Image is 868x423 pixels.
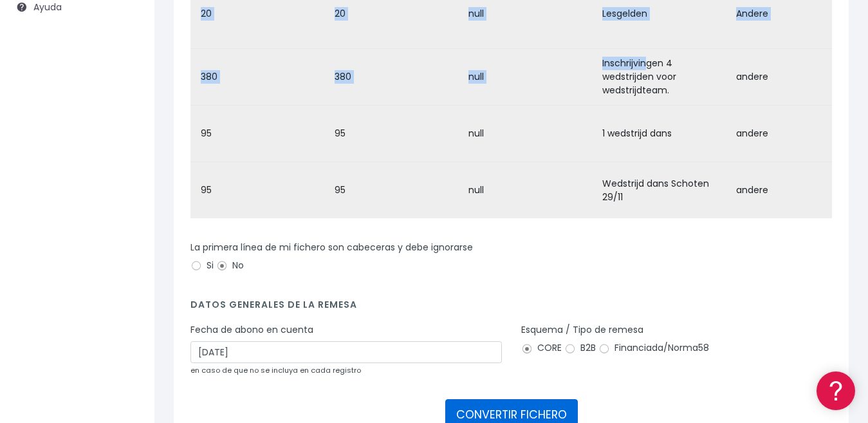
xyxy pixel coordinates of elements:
td: andere [731,106,865,162]
td: Inschrijvingen 4 wedstrijden voor wedstrijdteam. [597,49,731,106]
td: andere [731,49,865,106]
td: null [463,49,597,106]
td: null [463,162,597,219]
h4: Datos generales de la remesa [190,299,832,317]
label: Esquema / Tipo de remesa [521,323,643,337]
td: 95 [196,162,329,219]
td: andere [731,162,865,219]
label: No [216,259,244,272]
td: 95 [196,106,329,162]
td: 95 [329,106,463,162]
label: Fecha de abono en cuenta [190,323,313,337]
span: Ayuda [33,1,62,14]
label: B2B [564,341,596,355]
td: 380 [329,49,463,106]
td: 380 [196,49,329,106]
label: Si [190,259,214,272]
td: 1 wedstrijd dans [597,106,731,162]
small: en caso de que no se incluya en cada registro [190,365,361,375]
label: CORE [521,341,562,355]
td: Wedstrijd dans Schoten 29/11 [597,162,731,219]
label: Financiada/Norma58 [598,341,709,355]
td: 95 [329,162,463,219]
td: null [463,106,597,162]
label: La primera línea de mi fichero son cabeceras y debe ignorarse [190,241,473,254]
